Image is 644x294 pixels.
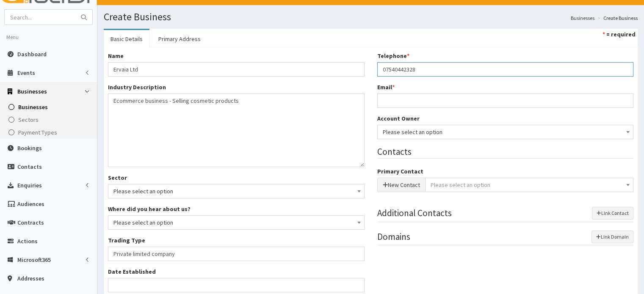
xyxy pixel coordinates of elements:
[17,88,47,95] span: Businesses
[2,126,97,139] a: Payment Types
[18,129,57,136] span: Payment Types
[377,146,634,159] legend: Contacts
[108,215,365,230] span: Please select an option
[108,52,124,60] label: Name
[18,103,48,111] span: Businesses
[152,30,207,48] a: Primary Address
[108,173,127,182] label: Sector
[17,256,51,264] span: Microsoft365
[17,237,38,245] span: Actions
[377,207,634,222] legend: Additional Contacts
[377,125,634,139] span: Please select an option
[377,167,423,176] label: Primary Contact
[108,93,365,167] textarea: 46450 - Wholesale of perfume and cosmetics 47750 - Retail sale of cosmetic and toilet articles in...
[108,83,166,91] label: Industry Description
[17,275,44,282] span: Addresses
[108,184,365,198] span: Please select an option
[595,14,638,22] li: Create Business
[17,69,35,77] span: Events
[571,14,594,22] a: Businesses
[377,83,395,91] label: Email
[17,50,47,58] span: Dashboard
[383,126,628,138] span: Please select an option
[2,101,97,113] a: Businesses
[377,52,409,60] label: Telephone
[431,181,490,189] span: Please select an option
[2,113,97,126] a: Sectors
[17,219,44,226] span: Contracts
[592,207,633,220] button: Link Contact
[5,10,76,25] input: Search...
[104,11,638,22] h1: Create Business
[17,181,42,189] span: Enquiries
[606,30,636,38] strong: = required
[18,116,39,124] span: Sectors
[591,231,633,243] button: Link Domain
[377,114,420,123] label: Account Owner
[17,200,44,208] span: Audiences
[17,144,42,152] span: Bookings
[108,236,145,245] label: Trading Type
[377,178,426,192] button: New Contact
[377,231,634,245] legend: Domains
[113,217,359,228] span: Please select an option
[108,205,191,213] label: Where did you hear about us?
[17,163,42,170] span: Contacts
[108,267,156,276] label: Date Established
[113,185,359,197] span: Please select an option
[104,30,149,48] a: Basic Details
